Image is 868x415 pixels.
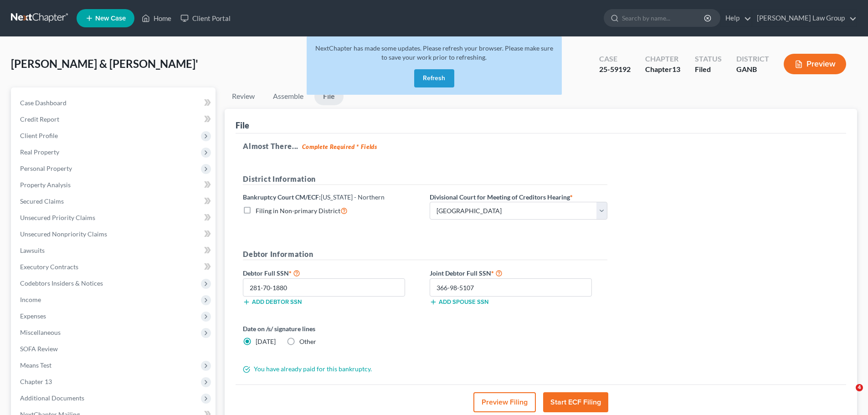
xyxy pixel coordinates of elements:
[599,64,631,75] div: 25-59192
[13,341,216,357] a: SOFA Review
[13,242,216,259] a: Lawsuits
[243,141,839,152] h5: Almost There...
[20,312,46,320] span: Expenses
[243,249,607,260] h5: Debtor Information
[13,111,216,128] a: Credit Report
[20,197,64,205] span: Secured Claims
[266,87,311,105] a: Assemble
[20,181,71,189] span: Property Analysis
[20,164,72,172] span: Personal Property
[20,328,61,336] span: Miscellaneous
[20,378,52,385] span: Chapter 13
[736,54,769,64] div: District
[736,64,769,75] div: GANB
[856,384,863,391] span: 4
[20,263,78,271] span: Executory Contracts
[645,54,680,64] div: Chapter
[784,54,846,74] button: Preview
[13,259,216,275] a: Executory Contracts
[695,54,722,64] div: Status
[721,10,751,26] a: Help
[425,267,612,278] label: Joint Debtor Full SSN
[176,10,235,26] a: Client Portal
[430,298,488,306] button: Add spouse SSN
[20,279,103,287] span: Codebtors Insiders & Notices
[20,246,45,254] span: Lawsuits
[243,278,405,297] input: XXX-XX-XXXX
[243,324,421,333] label: Date on /s/ signature lines
[752,10,857,26] a: [PERSON_NAME] Law Group
[13,95,216,111] a: Case Dashboard
[299,338,316,345] span: Other
[20,214,95,221] span: Unsecured Priority Claims
[20,296,41,303] span: Income
[20,230,107,238] span: Unsecured Nonpriority Claims
[672,65,680,73] span: 13
[20,345,58,353] span: SOFA Review
[622,10,705,26] input: Search by name...
[321,193,385,201] span: [US_STATE] - Northern
[414,69,454,87] button: Refresh
[20,115,59,123] span: Credit Report
[430,192,573,202] label: Divisional Court for Meeting of Creditors Hearing
[243,192,385,202] label: Bankruptcy Court CM/ECF:
[11,57,198,70] span: [PERSON_NAME] & [PERSON_NAME]'
[225,87,262,105] a: Review
[473,392,536,412] button: Preview Filing
[645,64,680,75] div: Chapter
[137,10,176,26] a: Home
[695,64,722,75] div: Filed
[13,210,216,226] a: Unsecured Priority Claims
[13,226,216,242] a: Unsecured Nonpriority Claims
[243,298,302,306] button: Add debtor SSN
[243,174,607,185] h5: District Information
[20,132,58,139] span: Client Profile
[95,15,126,22] span: New Case
[20,394,84,402] span: Additional Documents
[20,361,51,369] span: Means Test
[238,364,612,374] div: You have already paid for this bankruptcy.
[256,207,340,215] span: Filing in Non-primary District
[20,148,59,156] span: Real Property
[13,177,216,193] a: Property Analysis
[302,143,377,150] strong: Complete Required * Fields
[238,267,425,278] label: Debtor Full SSN
[837,384,859,406] iframe: Intercom live chat
[13,193,216,210] a: Secured Claims
[315,44,553,61] span: NextChapter has made some updates. Please refresh your browser. Please make sure to save your wor...
[543,392,608,412] button: Start ECF Filing
[20,99,67,107] span: Case Dashboard
[236,120,249,131] div: File
[430,278,592,297] input: XXX-XX-XXXX
[256,338,276,345] span: [DATE]
[599,54,631,64] div: Case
